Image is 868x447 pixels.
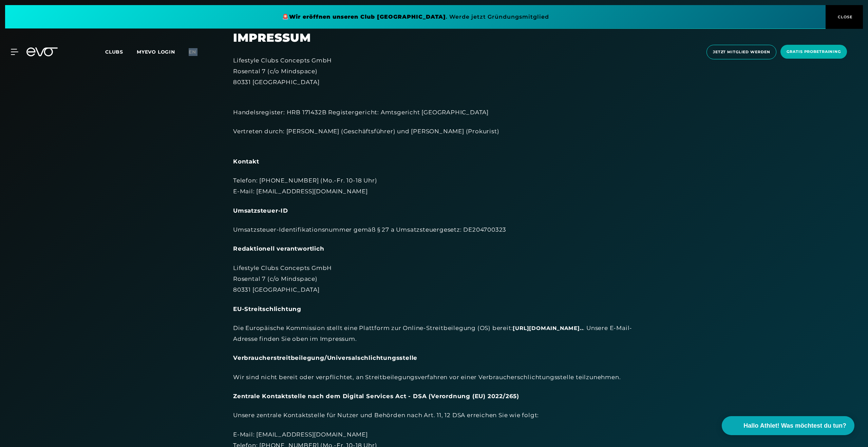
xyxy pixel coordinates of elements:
[189,49,196,55] span: en
[233,354,417,361] strong: Verbraucherstreitbeilegung/Universalschlichtungsstelle
[233,263,635,295] div: Lifestyle Clubs Concepts GmbH Rosental 7 (c/o Mindspace) 80331 [GEOGRAPHIC_DATA]
[787,49,841,55] span: Gratis Probetraining
[105,48,137,55] a: Clubs
[826,5,863,29] button: CLOSE
[233,126,635,148] div: Vertreten durch: [PERSON_NAME] (Geschäftsführer) und [PERSON_NAME] (Prokurist)
[233,245,324,252] strong: Redaktionell verantwortlich
[233,306,301,312] strong: EU-Streitschlichtung
[137,49,175,55] a: MYEVO LOGIN
[704,45,778,59] a: Jetzt Mitglied werden
[722,416,854,435] button: Hallo Athlet! Was möchtest du tun?
[233,323,635,345] div: Die Europäische Kommission stellt eine Plattform zur Online-Streitbeilegung (OS) bereit: . Unsere...
[233,410,635,421] div: Unsere zentrale Kontaktstelle für Nutzer und Behörden nach Art. 11, 12 DSA erreichen Sie wie folgt:
[233,224,635,235] div: Umsatzsteuer-Identifikationsnummer gemäß § 27 a Umsatzsteuergesetz: DE204700323
[513,325,583,332] a: [URL][DOMAIN_NAME]..
[105,49,123,55] span: Clubs
[233,393,519,400] strong: Zentrale Kontaktstelle nach dem Digital Services Act - DSA (Verordnung (EU) 2022/265)
[233,55,635,88] div: Lifestyle Clubs Concepts GmbH Rosental 7 (c/o Mindspace) 80331 [GEOGRAPHIC_DATA]
[233,158,259,165] strong: Kontakt
[778,45,849,59] a: Gratis Probetraining
[836,14,853,20] span: CLOSE
[233,207,288,214] strong: Umsatzsteuer-ID
[743,421,846,430] span: Hallo Athlet! Was möchtest du tun?
[713,49,770,55] span: Jetzt Mitglied werden
[233,175,635,197] div: Telefon: [PHONE_NUMBER] (Mo.-Fr. 10-18 Uhr) E-Mail: [EMAIL_ADDRESS][DOMAIN_NAME]
[189,48,204,56] a: en
[233,372,635,383] div: Wir sind nicht bereit oder verpflichtet, an Streitbeilegungsverfahren vor einer Verbraucherschlic...
[233,96,635,118] div: Handelsregister: HRB 171432B Registergericht: Amtsgericht [GEOGRAPHIC_DATA]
